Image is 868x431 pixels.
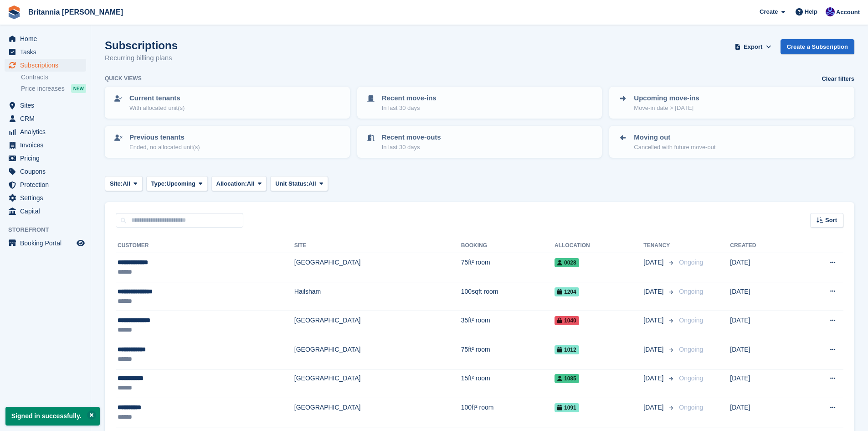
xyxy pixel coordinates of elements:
span: Price increases [21,84,65,93]
span: Ongoing [679,317,703,324]
span: 1085 [555,374,579,383]
p: With allocated unit(s) [129,104,185,113]
td: 15ft² room [461,369,555,398]
th: Tenancy [643,239,675,253]
a: Upcoming move-ins Move-in date > [DATE] [610,88,853,118]
h1: Subscriptions [105,39,178,52]
a: Current tenants With allocated unit(s) [106,88,349,118]
p: Moving out [634,132,715,143]
img: stora-icon-8386f47178a22dfd0bd8f6a31ec36ba5ce8667c1dd55bd0f319d3a0aa187defe.svg [7,5,21,19]
th: Site [294,239,461,253]
p: Signed in successfully. [5,407,100,426]
span: Ongoing [679,374,703,382]
span: Invoices [20,139,75,151]
td: 75ft² room [461,340,555,369]
p: Cancelled with future move-out [634,143,715,152]
button: Export [733,39,773,54]
span: Capital [20,205,75,218]
span: Ongoing [679,288,703,295]
a: Price increases NEW [21,83,86,93]
td: [DATE] [730,282,795,311]
a: menu [5,192,86,204]
a: menu [5,152,86,165]
p: In last 30 days [382,104,437,113]
span: Subscriptions [20,59,75,72]
th: Booking [461,239,555,253]
span: Sites [20,99,75,112]
span: Ongoing [679,404,703,411]
a: menu [5,59,86,72]
a: menu [5,46,86,58]
img: Simon Clark [826,7,835,16]
th: Allocation [555,239,643,253]
span: Analytics [20,125,75,138]
p: Current tenants [129,93,185,104]
td: 100ft² room [461,398,555,427]
a: menu [5,139,86,151]
span: Booking Portal [20,237,75,249]
td: [GEOGRAPHIC_DATA] [294,398,461,427]
th: Customer [116,239,294,253]
span: Allocation: [216,179,247,188]
a: Create a Subscription [781,39,854,54]
span: Home [20,32,75,45]
span: 1091 [555,403,579,412]
span: [DATE] [643,403,665,412]
td: [GEOGRAPHIC_DATA] [294,340,461,369]
td: [DATE] [730,253,795,282]
span: Upcoming [166,179,195,188]
span: Site: [110,179,123,188]
a: Previous tenants Ended, no allocated unit(s) [106,127,349,157]
div: NEW [71,84,86,93]
span: Help [805,7,817,16]
p: Previous tenants [129,132,200,143]
span: Coupons [20,165,75,178]
td: [DATE] [730,398,795,427]
span: All [247,179,255,188]
span: [DATE] [643,258,665,267]
span: Ongoing [679,346,703,353]
button: Allocation: All [211,176,267,191]
a: menu [5,112,86,125]
a: menu [5,237,86,249]
span: Export [744,42,762,52]
p: Recurring billing plans [105,53,178,63]
button: Unit Status: All [270,176,328,191]
p: In last 30 days [382,143,441,152]
a: Contracts [21,73,86,82]
td: [GEOGRAPHIC_DATA] [294,311,461,340]
span: Account [836,8,860,17]
span: 1040 [555,316,579,325]
a: Preview store [75,238,86,249]
span: Unit Status: [275,179,308,188]
a: Clear filters [822,74,854,83]
a: menu [5,125,86,138]
span: [DATE] [643,316,665,325]
span: [DATE] [643,287,665,296]
span: All [308,179,316,188]
span: 1012 [555,345,579,354]
td: [GEOGRAPHIC_DATA] [294,369,461,398]
p: Recent move-ins [382,93,437,104]
a: Recent move-ins In last 30 days [358,88,601,118]
a: Britannia [PERSON_NAME] [25,5,127,20]
a: Moving out Cancelled with future move-out [610,127,853,157]
button: Type: Upcoming [146,176,208,191]
td: [DATE] [730,311,795,340]
td: 35ft² room [461,311,555,340]
span: Sort [825,216,837,225]
a: menu [5,205,86,218]
span: Create [760,7,778,16]
td: 75ft² room [461,253,555,282]
p: Move-in date > [DATE] [634,104,699,113]
td: Hailsham [294,282,461,311]
th: Created [730,239,795,253]
a: menu [5,178,86,191]
p: Ended, no allocated unit(s) [129,143,200,152]
h6: Quick views [105,74,142,83]
a: menu [5,99,86,112]
td: [DATE] [730,369,795,398]
button: Site: All [105,176,143,191]
span: Protection [20,178,75,191]
span: Pricing [20,152,75,165]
